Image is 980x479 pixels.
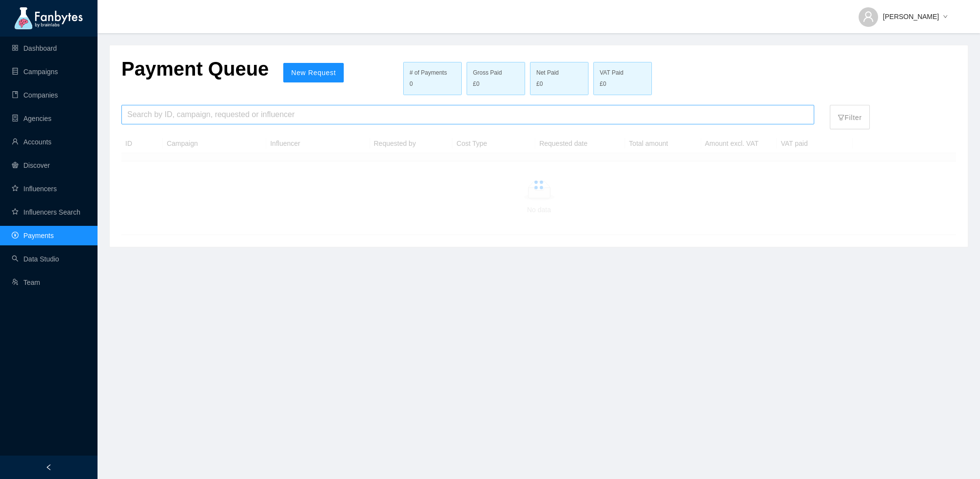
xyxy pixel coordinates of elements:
a: userAccounts [12,138,52,146]
a: searchData Studio [12,255,59,263]
a: databaseCampaigns [12,68,58,76]
p: Filter [838,107,862,123]
span: down [943,14,948,20]
div: # of Payments [410,68,455,78]
div: VAT Paid [600,68,646,78]
span: left [45,464,52,471]
button: [PERSON_NAME]down [851,5,956,20]
span: £0 [473,80,479,89]
span: filter [838,114,844,121]
a: usergroup-addTeam [12,279,40,286]
a: radar-chartDiscover [12,161,50,169]
a: starInfluencers [12,185,57,193]
a: bookCompanies [12,91,58,99]
span: [PERSON_NAME] [883,11,939,22]
span: £0 [536,80,543,89]
button: filterFilter [830,105,869,129]
span: £0 [600,80,606,89]
a: appstoreDashboard [12,44,57,52]
a: starInfluencers Search [12,208,80,216]
a: containerAgencies [12,115,52,122]
a: pay-circlePayments [12,232,54,239]
span: 0 [410,80,413,87]
button: New Request [283,63,344,82]
div: Net Paid [536,68,582,78]
p: Payment Queue [121,57,269,80]
span: New Request [291,69,336,77]
div: Gross Paid [473,68,519,78]
span: user [862,11,874,22]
